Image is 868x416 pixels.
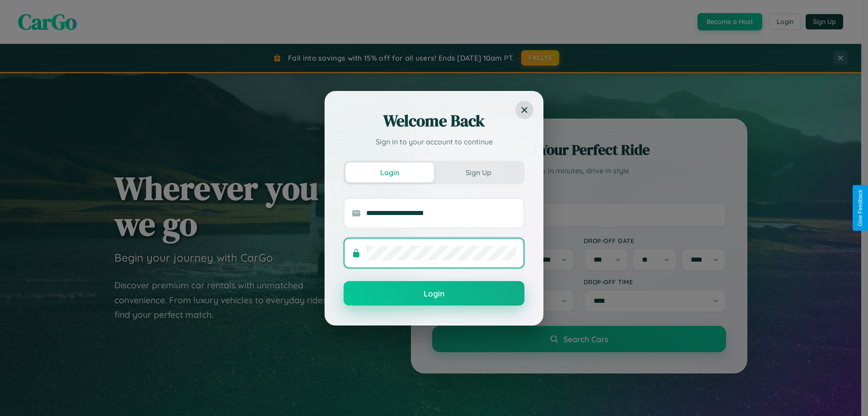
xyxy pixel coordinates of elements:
button: Login [345,163,434,182]
p: Sign in to your account to continue [344,136,524,147]
button: Sign Up [434,163,523,182]
div: Give Feedback [857,190,863,226]
button: Login [344,281,524,306]
h2: Welcome Back [344,110,524,132]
